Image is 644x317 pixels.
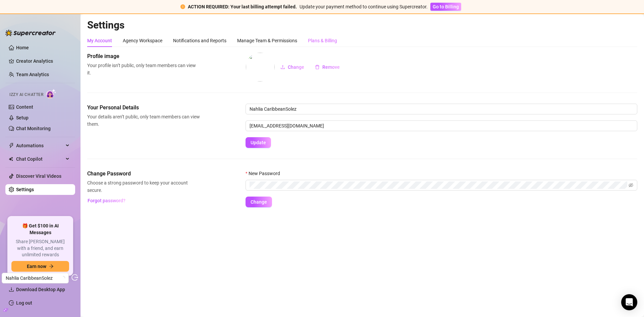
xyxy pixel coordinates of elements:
[16,115,29,120] a: Setup
[280,65,285,69] span: upload
[27,264,46,269] span: Earn now
[300,4,428,9] span: Update your payment method to continue using Supercreator.
[251,199,267,205] span: Change
[16,140,64,151] span: Automations
[433,4,459,9] span: Go to Billing
[87,104,200,112] span: Your Personal Details
[123,37,162,44] div: Agency Workspace
[87,170,200,178] span: Change Password
[87,52,200,60] span: Profile image
[180,4,185,9] span: exclamation-circle
[16,300,32,306] a: Log out
[315,65,320,69] span: delete
[9,287,14,292] span: download
[308,37,337,44] div: Plans & Billing
[9,92,43,98] span: Izzy AI Chatter
[629,183,633,188] span: eye-invisible
[173,37,226,44] div: Notifications and Reports
[88,198,125,203] span: Forgot password?
[246,197,272,207] button: Change
[322,64,340,70] span: Remove
[16,126,51,131] a: Chat Monitoring
[16,287,65,292] span: Download Desktop App
[87,62,200,76] span: Your profile isn’t public, only team members can view it.
[9,143,14,148] span: thunderbolt
[251,140,266,145] span: Update
[87,179,200,194] span: Choose a strong password to keep your account secure.
[87,19,637,32] h2: Settings
[246,120,637,131] input: Enter new email
[11,261,69,272] button: Earn nowarrow-right
[16,56,70,66] a: Creator Analytics
[46,89,56,99] img: AI Chatter
[5,30,56,36] img: logo-BBDzfeDw.svg
[16,187,34,192] a: Settings
[16,45,29,50] a: Home
[49,264,54,269] span: arrow-right
[188,4,297,9] strong: ACTION REQUIRED: Your last billing attempt failed.
[16,104,33,110] a: Content
[87,37,112,44] div: My Account
[87,113,200,128] span: Your details aren’t public, only team members can view them.
[246,137,271,148] button: Update
[87,195,125,206] button: Forgot password?
[237,37,297,44] div: Manage Team & Permissions
[71,274,78,281] span: logout
[16,173,61,179] a: Discover Viral Videos
[61,276,65,280] span: loading
[430,3,461,11] button: Go to Billing
[11,239,69,258] span: Share [PERSON_NAME] with a friend, and earn unlimited rewards
[3,308,8,312] span: build
[16,154,64,164] span: Chat Copilot
[6,273,65,283] span: Nahlia CaribbeanSolez
[246,53,275,82] img: profilePics%2FSzVn8h5VPCTsqRkuOxi3JUAm98m1.png
[246,104,637,114] input: Enter name
[288,64,304,70] span: Change
[11,223,69,236] span: 🎁 Get $100 in AI Messages
[9,157,13,161] img: Chat Copilot
[310,62,345,72] button: Remove
[430,4,461,9] a: Go to Billing
[621,294,637,310] div: Open Intercom Messenger
[16,72,49,77] a: Team Analytics
[250,181,627,189] input: New Password
[275,62,310,72] button: Change
[246,170,284,177] label: New Password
